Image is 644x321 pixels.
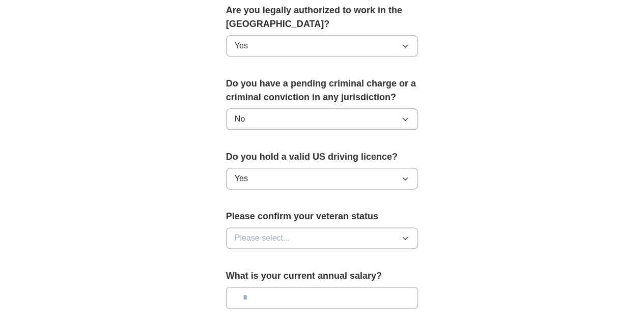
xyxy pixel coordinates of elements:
[226,150,418,164] label: Do you hold a valid US driving licence?
[226,35,418,56] button: Yes
[235,232,290,244] span: Please select...
[226,269,418,283] label: What is your current annual salary?
[226,77,418,104] label: Do you have a pending criminal charge or a criminal conviction in any jurisdiction?
[226,4,418,31] label: Are you legally authorized to work in the [GEOGRAPHIC_DATA]?
[226,108,418,130] button: No
[226,227,418,249] button: Please select...
[235,40,248,52] span: Yes
[226,168,418,189] button: Yes
[226,210,418,223] label: Please confirm your veteran status
[235,172,248,185] span: Yes
[235,113,245,125] span: No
